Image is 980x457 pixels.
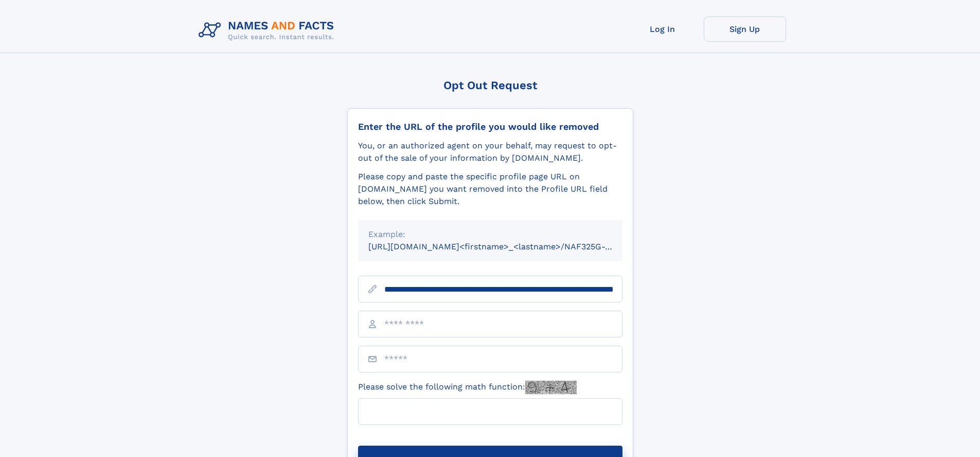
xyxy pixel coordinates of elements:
[358,171,622,208] div: Please copy and paste the specific profile page URL on [DOMAIN_NAME] you want removed into the Pr...
[194,16,343,44] img: Logo Names and Facts
[347,79,633,92] div: Opt Out Request
[358,381,577,394] label: Please solve the following math function:
[368,242,642,251] small: [URL][DOMAIN_NAME]<firstname>_<lastname>/NAF325G-xxxxxxxx
[621,16,704,42] a: Log In
[358,121,622,132] div: Enter the URL of the profile you would like removed
[358,140,622,164] div: You, or an authorized agent on your behalf, may request to opt-out of the sale of your informatio...
[368,228,612,241] div: Example:
[704,16,786,42] a: Sign Up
